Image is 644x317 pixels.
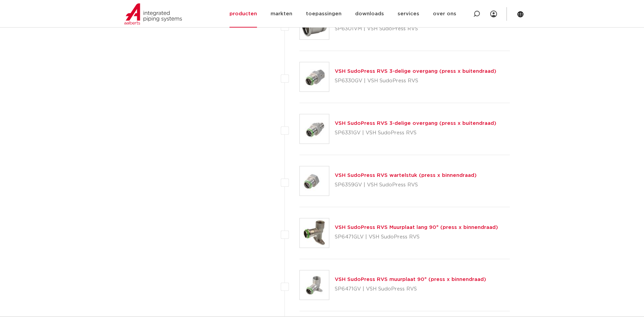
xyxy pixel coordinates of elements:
[300,114,329,144] img: Thumbnail for VSH SudoPress RVS 3-delige overgang (press x buitendraad)
[335,23,456,34] p: SP6301VM | VSH SudoPress RVS
[300,270,329,300] img: Thumbnail for VSH SudoPress RVS muurplaat 90° (press x binnendraad)
[335,121,496,126] a: VSH SudoPress RVS 3-delige overgang (press x buitendraad)
[335,225,498,230] a: VSH SudoPress RVS Muurplaat lang 90° (press x binnendraad)
[335,284,486,295] p: SP6471GV | VSH SudoPress RVS
[300,218,329,248] img: Thumbnail for VSH SudoPress RVS Muurplaat lang 90° (press x binnendraad)
[335,76,496,86] p: SP6330GV | VSH SudoPress RVS
[335,232,498,243] p: SP6471GLV | VSH SudoPress RVS
[335,69,496,74] a: VSH SudoPress RVS 3-delige overgang (press x buitendraad)
[335,128,496,138] p: SP6331GV | VSH SudoPress RVS
[335,173,477,178] a: VSH SudoPress RVS wartelstuk (press x binnendraad)
[335,180,477,190] p: SP6359GV | VSH SudoPress RVS
[335,277,486,282] a: VSH SudoPress RVS muurplaat 90° (press x binnendraad)
[300,62,329,91] img: Thumbnail for VSH SudoPress RVS 3-delige overgang (press x buitendraad)
[300,166,329,196] img: Thumbnail for VSH SudoPress RVS wartelstuk (press x binnendraad)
